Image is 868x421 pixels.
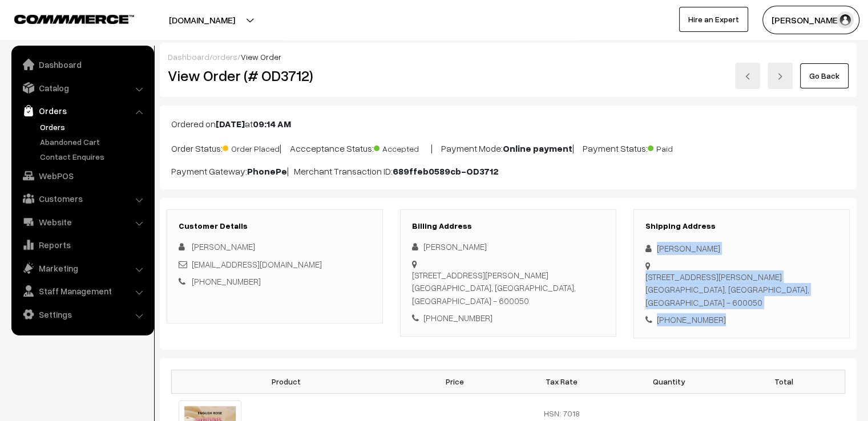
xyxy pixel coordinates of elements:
img: left-arrow.png [744,73,751,80]
span: [PERSON_NAME] [192,241,255,252]
th: Total [722,370,845,393]
p: Order Status: | Accceptance Status: | Payment Mode: | Payment Status: [171,140,845,155]
th: Price [401,370,508,393]
div: [PERSON_NAME] [412,240,604,253]
a: orders [212,52,237,62]
h3: Billing Address [412,221,604,231]
span: Order Placed [223,140,280,155]
a: Customers [14,188,150,209]
p: Ordered on at [171,117,845,131]
a: Hire an Expert [679,7,748,32]
b: Online payment [503,143,572,154]
a: Marketing [14,258,150,278]
h2: View Order (# OD3712) [168,67,383,84]
a: [EMAIL_ADDRESS][DOMAIN_NAME] [192,259,322,269]
img: right-arrow.png [777,73,784,80]
img: user [837,11,854,29]
span: Paid [648,140,705,155]
div: [STREET_ADDRESS][PERSON_NAME] [GEOGRAPHIC_DATA], [GEOGRAPHIC_DATA], [GEOGRAPHIC_DATA] - 600050 [412,269,604,307]
a: Reports [14,234,150,255]
img: COMMMERCE [14,15,134,23]
a: COMMMERCE [14,11,114,25]
div: [PERSON_NAME] [645,242,838,255]
a: WebPOS [14,165,150,186]
a: Settings [14,304,150,325]
a: Abandoned Cart [37,136,150,148]
div: [PHONE_NUMBER] [645,313,838,326]
b: [DATE] [216,118,245,129]
b: 689ffeb0589cb-OD3712 [393,165,499,177]
b: 09:14 AM [253,118,291,129]
th: Quantity [615,370,722,393]
span: Accepted [374,140,431,155]
a: Dashboard [168,52,209,62]
div: [STREET_ADDRESS][PERSON_NAME] [GEOGRAPHIC_DATA], [GEOGRAPHIC_DATA], [GEOGRAPHIC_DATA] - 600050 [645,270,838,309]
b: PhonePe [247,165,287,177]
a: [PHONE_NUMBER] [192,276,261,286]
a: Go Back [800,63,849,88]
a: Website [14,212,150,232]
a: Catalog [14,78,150,98]
a: Staff Management [14,281,150,301]
h3: Shipping Address [645,221,838,231]
a: Orders [14,100,150,121]
a: Dashboard [14,54,150,75]
th: Product [172,370,401,393]
button: [PERSON_NAME] [762,6,859,34]
a: Orders [37,121,150,133]
div: [PHONE_NUMBER] [412,311,604,325]
th: Tax Rate [508,370,615,393]
a: Contact Enquires [37,151,150,163]
h3: Customer Details [179,221,371,231]
button: [DOMAIN_NAME] [129,6,275,34]
div: / / [168,51,849,63]
p: Payment Gateway: | Merchant Transaction ID: [171,164,845,178]
span: View Order [241,52,281,62]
